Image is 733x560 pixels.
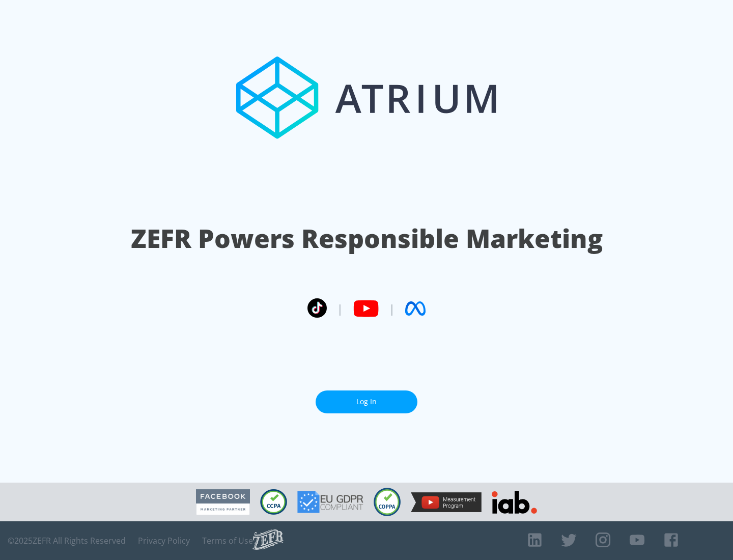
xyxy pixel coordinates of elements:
img: Facebook Marketing Partner [196,489,250,515]
span: | [389,301,395,316]
img: YouTube Measurement Program [411,492,482,512]
span: | [337,301,343,316]
span: © 2025 ZEFR All Rights Reserved [8,536,126,546]
img: CCPA Compliant [260,489,287,515]
h1: ZEFR Powers Responsible Marketing [131,221,603,256]
img: IAB [492,491,537,514]
img: COPPA Compliant [374,488,401,516]
img: GDPR Compliant [297,491,363,513]
a: Terms of Use [202,536,253,546]
a: Privacy Policy [138,536,190,546]
a: Log In [316,390,417,413]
